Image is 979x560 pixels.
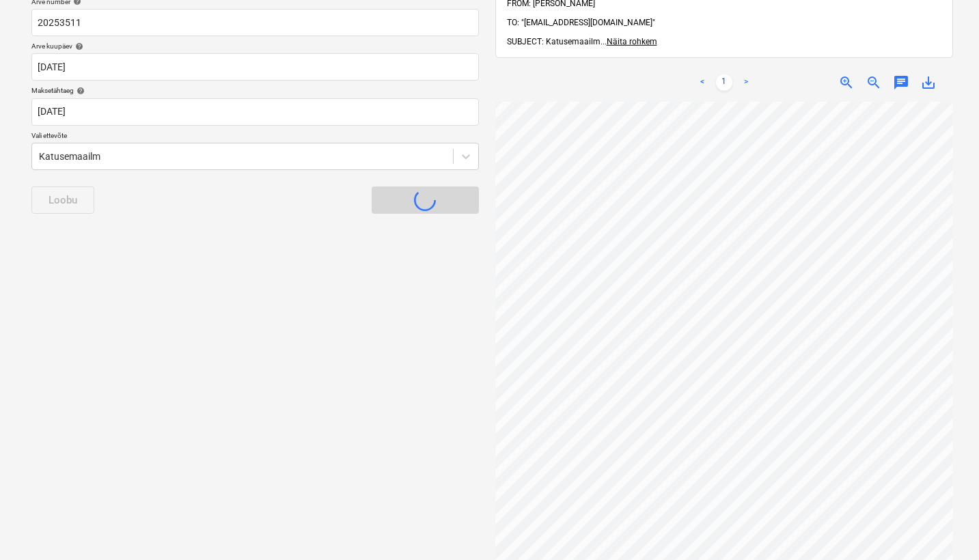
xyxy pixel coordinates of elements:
[716,74,732,91] a: Page 1 is your current page
[31,86,479,95] div: Maksetähtaeg
[866,74,882,91] span: zoom_out
[31,131,479,143] p: Vali ettevõte
[31,9,479,36] input: Arve number
[72,42,83,51] span: help
[31,98,479,126] input: Tähtaega pole määratud
[31,42,479,51] div: Arve kuupäev
[607,37,657,46] span: Näita rohkem
[601,37,657,46] span: ...
[920,74,937,91] span: save_alt
[893,74,909,91] span: chat
[31,53,479,81] input: Arve kuupäeva pole määratud.
[738,74,754,91] a: Next page
[694,74,711,91] a: Previous page
[507,18,655,27] span: TO: "[EMAIL_ADDRESS][DOMAIN_NAME]"
[507,37,601,46] span: SUBJECT: Katusemaailm
[74,87,85,95] span: help
[838,74,855,91] span: zoom_in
